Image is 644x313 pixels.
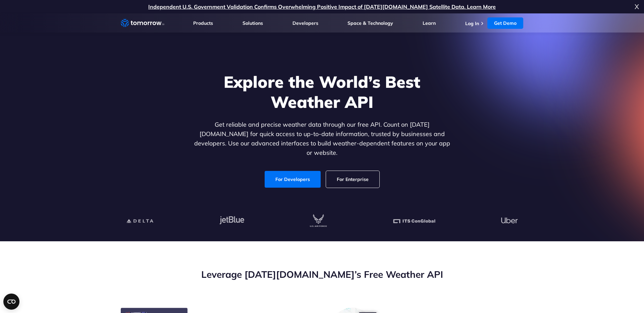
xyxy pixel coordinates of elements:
[292,20,318,26] a: Developers
[193,120,451,158] p: Get reliable and precise weather data through our free API. Count on [DATE][DOMAIN_NAME] for quic...
[423,20,436,26] a: Learn
[121,18,164,28] a: Home link
[243,20,263,26] a: Solutions
[193,20,213,26] a: Products
[3,294,19,310] button: Open CMP widget
[121,268,523,281] h2: Leverage [DATE][DOMAIN_NAME]’s Free Weather API
[487,17,523,29] a: Get Demo
[465,20,479,26] a: Log In
[193,72,451,112] h1: Explore the World’s Best Weather API
[326,171,379,188] a: For Enterprise
[265,171,321,188] a: For Developers
[148,3,496,10] a: Independent U.S. Government Validation Confirms Overwhelming Positive Impact of [DATE][DOMAIN_NAM...
[347,20,393,26] a: Space & Technology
